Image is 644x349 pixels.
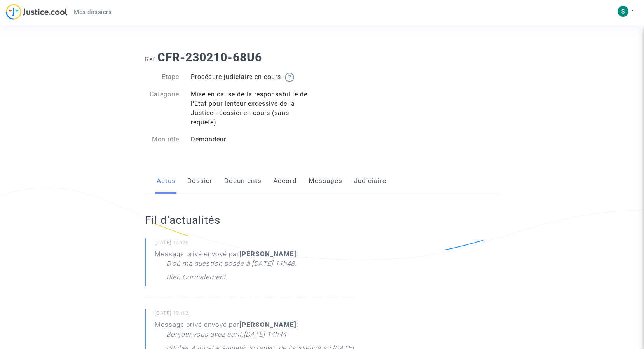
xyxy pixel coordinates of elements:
b: [PERSON_NAME] [239,250,297,258]
a: Actus [157,168,176,194]
p: D'où ma question posée à [DATE] 11h48. [166,259,297,272]
span: Ref. [145,56,157,63]
span: Mes dossiers [74,9,112,16]
p: Bonjour, [166,330,193,343]
a: Accord [273,168,297,194]
div: Demandeur [185,135,322,144]
div: Mon rôle [139,135,185,144]
div: Catégorie [139,90,185,127]
small: [DATE] 13h12 [155,310,358,320]
h2: Fil d’actualités [145,213,358,227]
img: jc-logo.svg [6,4,68,20]
a: Documents [224,168,262,194]
div: Procédure judiciaire en cours [185,72,322,82]
div: Message privé envoyé par : [155,249,358,286]
p: vous avez écrit: [193,330,244,343]
p: [DATE] 14h44 [244,330,286,343]
a: Dossier [187,168,213,194]
a: Judiciaire [354,168,386,194]
a: Messages [309,168,342,194]
img: help.svg [285,73,294,82]
b: [PERSON_NAME] [239,321,297,328]
img: AEdFTp53cU3W5WbowecL31vSJZsiEgiU6xpLyKQTlABD=s96-c [618,6,628,17]
b: CFR-230210-68U6 [157,51,262,64]
p: Bien Cordialement. [166,272,228,286]
div: Mise en cause de la responsabilité de l'Etat pour lenteur excessive de la Justice - dossier en co... [185,90,322,127]
div: Etape [139,72,185,82]
a: Mes dossiers [68,6,118,18]
small: [DATE] 14h26 [155,239,358,249]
